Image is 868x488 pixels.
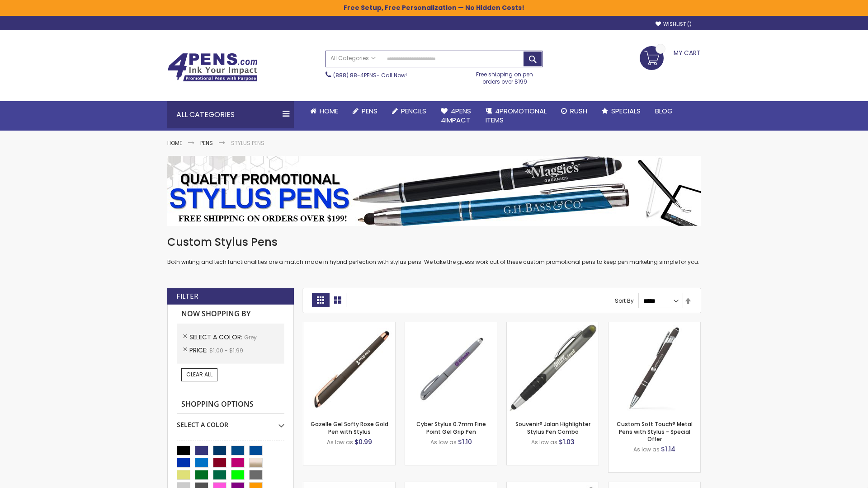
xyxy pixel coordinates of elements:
[531,438,557,446] span: As low as
[385,101,434,121] a: Pencils
[416,420,486,435] a: Cyber Stylus 0.7mm Fine Point Gel Grip Pen
[167,101,294,128] div: All Categories
[507,322,599,414] img: Souvenir® Jalan Highlighter Stylus Pen Combo-Grey
[345,101,385,121] a: Pens
[167,235,701,266] div: Both writing and tech functionalities are a match made in hybrid perfection with stylus pens. We ...
[177,305,284,324] strong: Now Shopping by
[303,322,395,414] img: Gazelle Gel Softy Rose Gold Pen with Stylus-Grey
[515,420,590,435] a: Souvenir® Jalan Highlighter Stylus Pen Combo
[594,101,648,121] a: Specials
[333,71,407,79] span: - Call Now!
[441,106,471,125] span: 4Pens 4impact
[401,106,426,116] span: Pencils
[189,346,209,355] span: Price
[167,235,701,249] h1: Custom Stylus Pens
[617,420,693,442] a: Custom Soft Touch® Metal Pens with Stylus - Special Offer
[656,21,692,28] a: Wishlist
[244,333,257,341] span: Grey
[661,445,675,454] span: $1.14
[467,67,543,85] div: Free shipping on pen orders over $199
[354,437,372,446] span: $0.99
[303,101,345,121] a: Home
[430,438,457,446] span: As low as
[570,106,587,116] span: Rush
[559,437,575,446] span: $1.03
[330,55,376,62] span: All Categories
[405,322,497,414] img: Cyber Stylus 0.7mm Fine Point Gel Grip Pen-Grey
[333,71,377,79] a: (888) 88-4PENS
[231,139,264,147] strong: Stylus Pens
[200,139,213,147] a: Pens
[181,368,217,381] a: Clear All
[167,139,182,147] a: Home
[554,101,594,121] a: Rush
[615,297,634,305] label: Sort By
[167,53,258,82] img: 4Pens Custom Pens and Promotional Products
[655,106,673,116] span: Blog
[609,322,700,329] a: Custom Soft Touch® Metal Pens with Stylus-Grey
[303,322,395,329] a: Gazelle Gel Softy Rose Gold Pen with Stylus-Grey
[609,322,700,414] img: Custom Soft Touch® Metal Pens with Stylus-Grey
[209,347,243,354] span: $1.00 - $1.99
[648,101,680,121] a: Blog
[405,322,497,329] a: Cyber Stylus 0.7mm Fine Point Gel Grip Pen-Grey
[633,446,660,453] span: As low as
[311,420,388,435] a: Gazelle Gel Softy Rose Gold Pen with Stylus
[362,106,377,116] span: Pens
[458,437,472,446] span: $1.10
[434,101,478,131] a: 4Pens4impact
[167,156,701,226] img: Stylus Pens
[189,333,244,342] span: Select A Color
[486,106,547,125] span: 4PROMOTIONAL ITEMS
[507,322,599,329] a: Souvenir® Jalan Highlighter Stylus Pen Combo-Grey
[611,106,641,116] span: Specials
[326,51,380,66] a: All Categories
[327,438,353,446] span: As low as
[176,291,198,301] strong: Filter
[478,101,554,131] a: 4PROMOTIONALITEMS
[177,395,284,414] strong: Shopping Options
[312,293,329,307] strong: Grid
[320,106,338,116] span: Home
[177,414,284,429] div: Select A Color
[186,371,212,378] span: Clear All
